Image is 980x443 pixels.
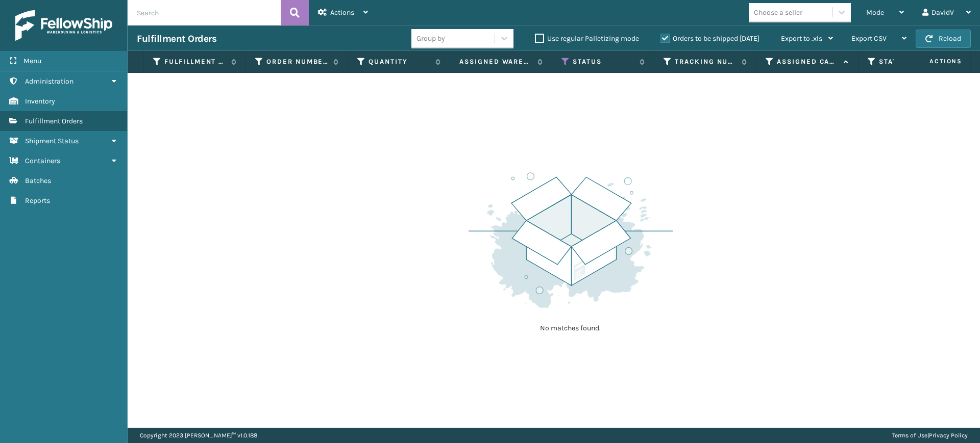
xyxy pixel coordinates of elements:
label: Quantity [369,57,430,66]
span: Shipment Status [25,137,79,145]
p: Copyright 2023 [PERSON_NAME]™ v 1.0.188 [140,428,257,443]
span: Menu [23,57,41,65]
a: Privacy Policy [929,432,968,439]
span: Mode [866,8,884,17]
div: Group by [416,33,445,44]
div: Choose a seller [754,7,802,18]
label: Assigned Carrier Service [777,57,839,66]
button: Reload [916,30,971,48]
img: logo [15,10,112,41]
span: Export CSV [851,34,887,43]
a: Terms of Use [892,432,927,439]
span: Batches [25,176,51,185]
span: Inventory [25,97,55,106]
label: Status [573,57,634,66]
label: State [879,57,941,66]
span: Actions [330,8,354,17]
label: Assigned Warehouse [459,57,532,66]
div: | [892,428,968,443]
label: Order Number [266,57,328,66]
label: Orders to be shipped [DATE] [660,34,759,43]
span: Administration [25,77,73,86]
label: Use regular Palletizing mode [535,34,639,43]
label: Fulfillment Order Id [164,57,226,66]
h3: Fulfillment Orders [137,33,216,45]
label: Tracking Number [675,57,737,66]
span: Actions [897,53,968,70]
span: Containers [25,157,60,165]
span: Export to .xls [781,34,822,43]
span: Fulfillment Orders [25,117,83,125]
span: Reports [25,196,50,205]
